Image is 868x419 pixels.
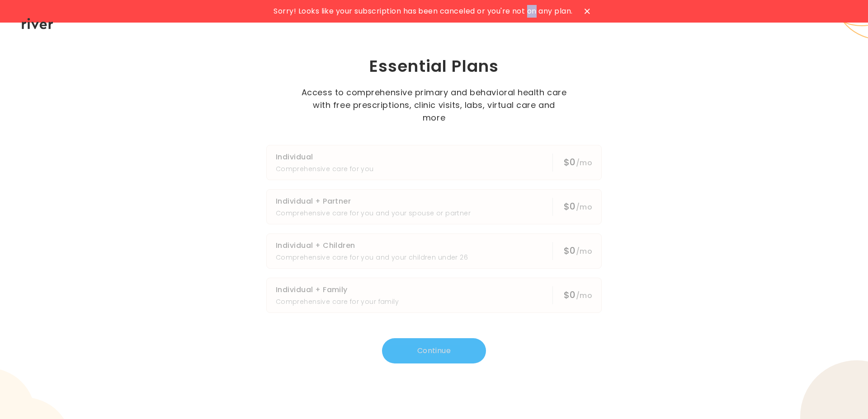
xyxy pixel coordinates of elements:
[274,5,572,18] span: Sorry! Looks like your subscription has been canceled or you're not on any plan.
[224,56,644,77] h1: Essential Plans
[276,195,471,208] h3: Individual + Partner
[382,338,486,363] button: Continue
[564,156,592,169] div: $0
[276,252,468,263] p: Comprehensive care for you and your children under 26
[576,246,592,256] span: /mo
[276,151,374,163] h3: Individual
[564,244,592,258] div: $0
[266,145,602,180] button: IndividualComprehensive care for you$0/mo
[276,208,471,219] p: Comprehensive care for you and your spouse or partner
[266,278,602,313] button: Individual + FamilyComprehensive care for your family$0/mo
[276,239,468,252] h3: Individual + Children
[301,86,567,124] p: Access to comprehensive primary and behavioral health care with free prescriptions, clinic visits...
[576,290,592,301] span: /mo
[564,289,592,302] div: $0
[266,233,602,269] button: Individual + ChildrenComprehensive care for you and your children under 26$0/mo
[276,296,399,307] p: Comprehensive care for your family
[276,284,399,296] h3: Individual + Family
[276,163,374,174] p: Comprehensive care for you
[266,189,602,224] button: Individual + PartnerComprehensive care for you and your spouse or partner$0/mo
[564,200,592,214] div: $0
[576,202,592,212] span: /mo
[576,158,592,168] span: /mo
